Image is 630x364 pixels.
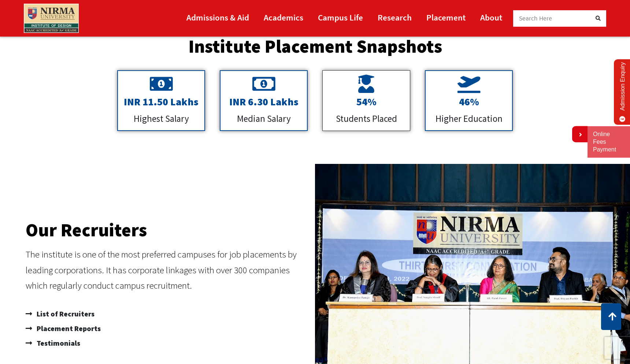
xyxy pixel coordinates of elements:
a: Placement [426,9,466,26]
span: 54% [356,95,377,108]
span: 46% [459,95,479,108]
h2: Our Recruiters [26,221,311,239]
p: Highest Salary [122,111,201,127]
a: Campus Life [318,9,363,26]
a: About [480,9,502,26]
span: INR 6.30 Lakhs [229,95,299,108]
p: Median Salary [224,111,303,127]
a: Academics [264,9,303,26]
img: main_logo [24,4,79,33]
h2: Institute Placement Snapshots [110,37,520,56]
p: Students Placed [326,111,406,127]
span: INR 11.50 Lakhs [124,95,199,108]
a: Admissions & Aid [186,9,249,26]
p: Higher Education [429,111,508,127]
a: Online Fees Payment [593,131,625,153]
a: List of Recruiters [26,307,311,321]
span: Search Here [519,14,552,22]
span: Placement Reports [35,321,101,336]
span: List of Recruiters [35,307,94,321]
p: The institute is one of the most preferred campuses for job placements by leading corporations. I... [26,247,311,293]
a: Placement Reports [26,321,311,336]
a: Testimonials [26,336,311,350]
a: Research [378,9,412,26]
span: Testimonials [35,336,80,350]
